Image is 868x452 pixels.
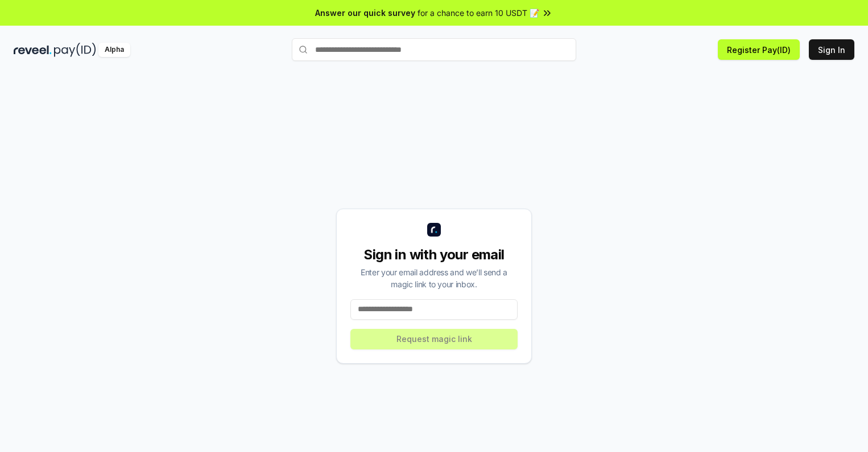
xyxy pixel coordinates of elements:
span: Answer our quick survey [315,7,415,19]
div: Enter your email address and we’ll send a magic link to your inbox. [350,266,518,290]
div: Sign in with your email [350,246,518,264]
span: for a chance to earn 10 USDT 📝 [418,7,539,19]
div: Alpha [98,43,130,57]
button: Register Pay(ID) [718,39,800,60]
button: Sign In [809,39,854,60]
img: pay_id [54,43,96,57]
img: logo_small [427,223,441,237]
img: reveel_dark [14,43,52,57]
